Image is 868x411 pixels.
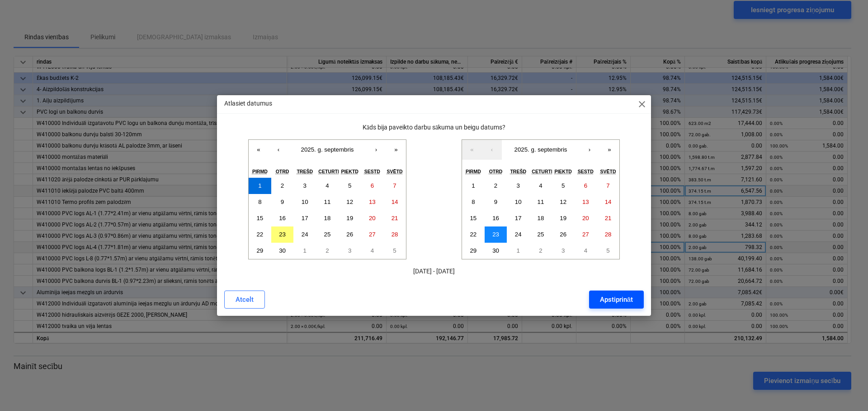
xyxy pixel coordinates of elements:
[249,194,271,210] button: 2025. gada 8. septembris
[485,226,507,243] button: 2025. gada 23. septembris
[552,210,575,226] button: 2025. gada 19. septembris
[510,169,526,174] abbr: Trešdiena
[324,199,331,205] abbr: 2025. gada 11. septembris
[485,210,507,226] button: 2025. gada 16. septembris
[561,182,565,189] abbr: 2025. gada 5. septembris
[507,178,529,194] button: 2025. gada 3. septembris
[271,178,294,194] button: 2025. gada 2. septembris
[392,231,398,238] abbr: 2025. gada 28. septembris
[599,140,619,160] button: »
[256,231,263,238] abbr: 2025. gada 22. septembris
[515,215,522,222] abbr: 2025. gada 17. septembris
[552,243,575,259] button: 2025. gada 3. oktobris
[318,169,341,174] abbr: Ceturtdiena
[249,178,271,194] button: 2025. gada 1. septembris
[393,247,396,254] abbr: 2025. gada 5. oktobris
[341,169,359,174] abbr: Piektdiena
[383,243,406,259] button: 2025. gada 5. oktobris
[393,182,396,189] abbr: 2025. gada 7. septembris
[539,247,542,254] abbr: 2025. gada 2. oktobris
[515,231,522,238] abbr: 2025. gada 24. septembris
[517,247,520,254] abbr: 2025. gada 1. oktobris
[256,215,263,222] abbr: 2025. gada 15. septembris
[386,140,406,160] button: »
[224,267,644,276] p: [DATE] - [DATE]
[316,226,339,243] button: 2025. gada 25. septembris
[224,99,272,108] p: Atlasiet datumus
[529,194,552,210] button: 2025. gada 11. septembris
[361,210,384,226] button: 2025. gada 20. septembris
[597,243,619,259] button: 2025. gada 5. oktobris
[346,231,353,238] abbr: 2025. gada 26. septembris
[597,226,619,243] button: 2025. gada 28. septembris
[561,247,565,254] abbr: 2025. gada 3. oktobris
[269,140,288,160] button: ‹
[529,226,552,243] button: 2025. gada 25. septembris
[339,243,361,259] button: 2025. gada 3. oktobris
[470,247,476,254] abbr: 2025. gada 29. septembris
[303,182,307,189] abbr: 2025. gada 3. septembris
[364,169,380,174] abbr: Sestdiena
[584,247,587,254] abbr: 2025. gada 4. oktobris
[252,169,268,174] abbr: Pirmdiena
[346,199,353,205] abbr: 2025. gada 12. septembris
[578,169,594,174] abbr: Sestdiena
[462,210,485,226] button: 2025. gada 15. septembris
[348,247,351,254] abbr: 2025. gada 3. oktobris
[276,169,289,174] abbr: Otrdiena
[560,199,566,205] abbr: 2025. gada 12. septembris
[293,194,316,210] button: 2025. gada 10. septembris
[339,194,361,210] button: 2025. gada 12. septembris
[529,178,552,194] button: 2025. gada 4. septembris
[297,169,313,174] abbr: Trešdiena
[271,210,294,226] button: 2025. gada 16. septembris
[316,194,339,210] button: 2025. gada 11. septembris
[279,215,286,222] abbr: 2025. gada 16. septembris
[485,194,507,210] button: 2025. gada 9. septembris
[339,178,361,194] button: 2025. gada 5. septembris
[494,182,497,189] abbr: 2025. gada 2. septembris
[582,215,589,222] abbr: 2025. gada 20. septembris
[575,226,597,243] button: 2025. gada 27. septembris
[369,199,376,205] abbr: 2025. gada 13. septembris
[279,247,286,254] abbr: 2025. gada 30. septembris
[575,194,597,210] button: 2025. gada 13. septembris
[605,215,612,222] abbr: 2025. gada 21. septembris
[383,178,406,194] button: 2025. gada 7. septembris
[597,178,619,194] button: 2025. gada 7. septembris
[600,294,633,305] div: Apstiprināt
[472,182,475,189] abbr: 2025. gada 1. septembris
[485,178,507,194] button: 2025. gada 2. septembris
[316,243,339,259] button: 2025. gada 2. oktobris
[597,210,619,226] button: 2025. gada 21. septembris
[492,247,499,254] abbr: 2025. gada 30. septembris
[507,243,529,259] button: 2025. gada 1. oktobris
[249,226,271,243] button: 2025. gada 22. septembris
[552,226,575,243] button: 2025. gada 26. septembris
[279,231,286,238] abbr: 2025. gada 23. septembris
[600,169,616,174] abbr: Svētdiena
[515,199,522,205] abbr: 2025. gada 10. septembris
[281,199,284,205] abbr: 2025. gada 9. septembris
[271,243,294,259] button: 2025. gada 30. septembris
[605,199,612,205] abbr: 2025. gada 14. septembris
[249,210,271,226] button: 2025. gada 15. septembris
[554,169,572,174] abbr: Piektdiena
[470,231,476,238] abbr: 2025. gada 22. septembris
[552,194,575,210] button: 2025. gada 12. septembris
[271,194,294,210] button: 2025. gada 9. septembris
[383,210,406,226] button: 2025. gada 21. septembris
[539,182,542,189] abbr: 2025. gada 4. septembris
[339,226,361,243] button: 2025. gada 26. septembris
[258,182,261,189] abbr: 2025. gada 1. septembris
[316,178,339,194] button: 2025. gada 4. septembris
[560,215,566,222] abbr: 2025. gada 19. septembris
[361,226,384,243] button: 2025. gada 27. septembris
[348,182,351,189] abbr: 2025. gada 5. septembris
[507,210,529,226] button: 2025. gada 17. septembris
[288,140,366,160] button: 2025. g. septembris
[316,210,339,226] button: 2025. gada 18. septembris
[249,140,269,160] button: «
[369,215,376,222] abbr: 2025. gada 20. septembris
[560,231,566,238] abbr: 2025. gada 26. septembris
